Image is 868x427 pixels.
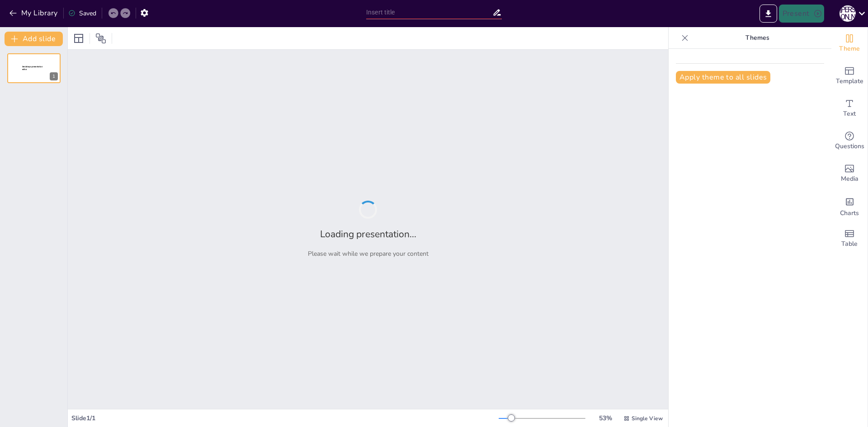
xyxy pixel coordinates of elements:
div: Change the overall theme [831,27,868,60]
div: І [PERSON_NAME] [840,5,856,22]
span: Position [95,33,106,44]
span: Text [843,109,856,119]
div: Add text boxes [831,92,868,125]
div: Add a table [831,222,868,255]
button: My Library [7,6,61,20]
div: 1 [7,53,61,83]
div: Add ready made slides [831,60,868,92]
div: Get real-time input from your audience [831,125,868,157]
h2: Loading presentation... [320,228,416,240]
p: Please wait while we prepare your content [308,249,429,258]
button: Apply theme to all slides [676,71,770,84]
div: Add charts and graphs [831,190,868,222]
span: Media [841,174,859,184]
button: Add slide [5,32,63,46]
div: Saved [68,9,96,18]
button: І [PERSON_NAME] [840,5,856,23]
button: Export to PowerPoint [759,5,777,23]
span: Theme [839,44,860,54]
span: Single View [632,415,663,422]
span: Template [836,76,863,86]
button: Present [779,5,824,23]
span: Questions [835,141,864,151]
div: Slide 1 / 1 [71,414,499,422]
p: Themes [692,27,822,49]
span: Charts [840,208,859,218]
div: 1 [50,72,58,80]
div: Layout [71,31,86,46]
span: Table [841,239,858,249]
input: Insert title [366,6,492,19]
div: Add images, graphics, shapes or video [831,157,868,190]
div: 53 % [594,414,616,422]
span: Sendsteps presentation editor [22,66,42,70]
